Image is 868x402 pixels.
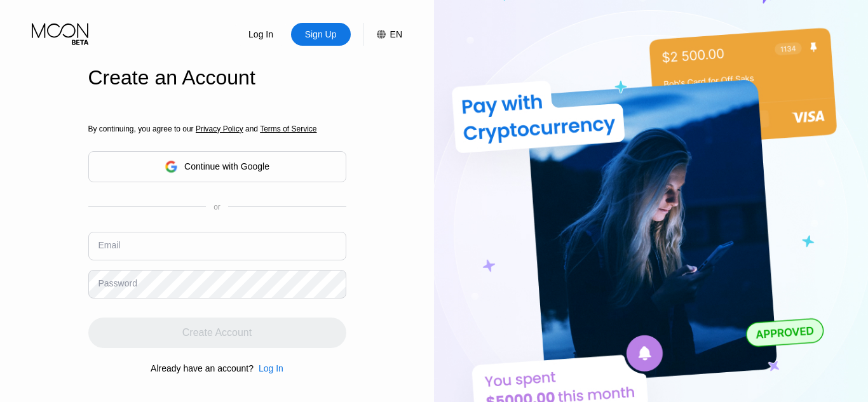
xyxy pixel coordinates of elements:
div: Sign Up [291,23,351,46]
div: Sign Up [304,28,338,41]
div: Log In [231,23,291,46]
div: Create an Account [88,66,346,90]
div: Continue with Google [88,151,346,182]
div: Already have an account? [151,363,254,373]
div: Log In [247,28,275,41]
span: Terms of Service [260,124,316,133]
div: Continue with Google [184,161,269,171]
div: or [214,203,220,211]
div: Password [98,278,137,288]
div: Email [98,240,121,250]
div: By continuing, you agree to our [88,124,346,133]
div: EN [363,23,402,46]
span: Privacy Policy [196,124,243,133]
div: Log In [259,363,283,373]
span: and [243,124,261,133]
div: EN [390,29,402,39]
div: Log In [254,363,283,373]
